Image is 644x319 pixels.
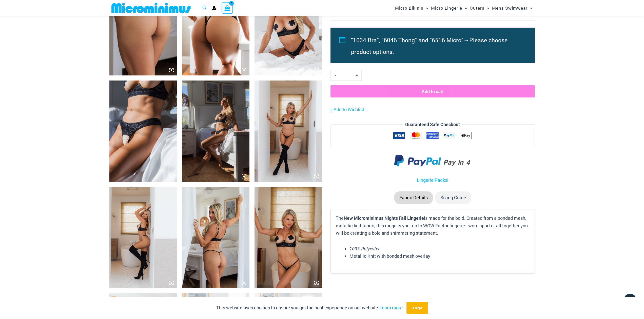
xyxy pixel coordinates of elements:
input: Product quantity [340,70,352,81]
span: Add to Wishlist [334,106,364,112]
li: → [351,34,523,57]
a: Micro LingerieMenu ToggleMenu Toggle [430,2,469,14]
span: Micro Lingerie [431,2,462,14]
span: Outers [470,2,484,14]
img: MM SHOP LOGO FLAT [109,2,193,14]
legend: Guaranteed Safe Checkout [403,121,462,128]
a: Mens SwimwearMenu ToggleMenu Toggle [491,2,534,14]
button: Add to cart [330,85,535,97]
a: View Shopping Cart, empty [222,2,233,14]
p: This website uses cookies to ensure you get the best experience on our website. [216,304,403,312]
a: Search icon link [202,5,207,11]
span: Please choose product options. [351,36,508,55]
p: | [330,176,535,184]
p: The is made for the bold. Created from a bonded mesh, metallic knit fabric, this range is your go... [336,214,529,237]
b: New Microminimus Nights Fall Lingerie [344,215,424,221]
img: Nights Fall Silver Leopard 1036 Bra 6046 Thong [182,81,249,182]
a: - [330,70,340,81]
span: Micro Bikinis [395,2,423,14]
li: Metallic Knit with bonded mesh overlay [349,252,529,260]
img: Nights Fall Silver Leopard 1036 Bra 6516 Micro [255,187,322,288]
a: Lingerie Packs [417,177,447,183]
a: Micro BikinisMenu ToggleMenu Toggle [394,2,430,14]
li: Fabric Details [394,191,433,204]
span: Menu Toggle [484,2,490,14]
a: Account icon link [212,6,217,10]
a: OutersMenu ToggleMenu Toggle [469,2,491,14]
img: Nights Fall Silver Leopard 1036 Bra 6046 Thong [109,81,177,182]
a: Add to Wishlist [330,106,364,113]
em: 100% Polyester [349,246,380,252]
img: Nights Fall Silver Leopard 1036 Bra 6516 Micro [182,187,249,288]
a: + [352,70,362,81]
span: Menu Toggle [462,2,467,14]
img: Nights Fall Silver Leopard 1036 Bra 6516 Micro [255,81,322,182]
li: Sizing Guide [435,191,471,204]
span: Mens Swimwear [492,2,528,14]
a: Learn more [379,305,403,311]
img: Nights Fall Silver Leopard 1036 Bra 6516 Micro [109,187,177,288]
nav: Site Navigation [393,1,535,15]
span: Menu Toggle [423,2,428,14]
span: Menu Toggle [528,2,533,14]
span: "1034 Bra", "6046 Thong" and "6516 Micro" [351,36,463,44]
button: Accept [406,302,428,314]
